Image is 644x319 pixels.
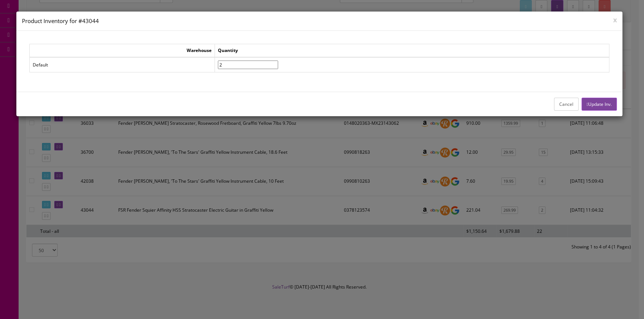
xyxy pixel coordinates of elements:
[29,44,215,57] td: Warehouse
[215,44,609,57] td: Quantity
[22,17,617,25] h4: Product Inventory for #43044
[582,98,617,111] button: Update Inv.
[613,16,617,23] button: x
[554,98,579,111] button: Cancel
[29,57,215,72] td: Default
